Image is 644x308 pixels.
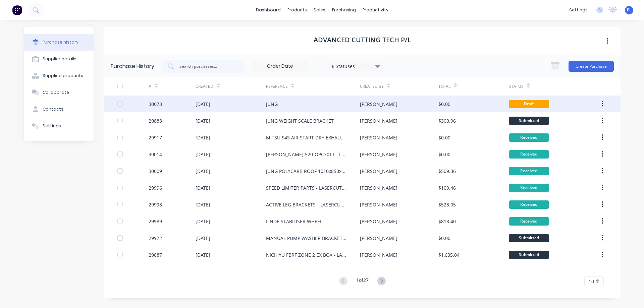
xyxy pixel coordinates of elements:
div: 29996 [149,184,162,191]
div: $0.00 [438,101,450,108]
div: $0.00 [438,134,450,141]
div: Purchase history [43,39,78,45]
div: [PERSON_NAME] 520-OPC30TT - LASERCUTTING [266,151,346,158]
div: 30073 [149,101,162,108]
div: Supplier details [43,56,76,62]
div: [PERSON_NAME] [360,168,397,175]
div: $509.36 [438,168,456,175]
input: Order Date [252,61,308,71]
span: 10 [589,278,594,285]
div: [DATE] [196,251,210,258]
div: JUNG POLYCARB ROOF 1010x850x4mm [266,168,346,175]
button: Create Purchase [569,61,614,72]
div: Total [438,83,450,89]
div: JUNG WEIGHT SCALE BRACKET [266,117,334,124]
div: $1,635.04 [438,251,460,258]
div: MANUAL PUMP WASHER BRACKETS X 10 [266,235,346,242]
div: Contacts [43,106,63,112]
div: [DATE] [196,117,210,124]
div: $523.05 [438,201,456,208]
button: Supplied products [24,67,94,84]
button: Collaborate [24,84,94,101]
div: 29917 [149,134,162,141]
div: [DATE] [196,101,210,108]
div: ACTIVE LEG BRACKETS _ LASERCUTTING [266,201,346,208]
div: [PERSON_NAME] [360,184,397,191]
div: [PERSON_NAME] [360,218,397,225]
button: Purchase history [24,34,94,51]
a: dashboard [253,5,284,15]
div: [DATE] [196,134,210,141]
div: $109.46 [438,184,456,191]
div: [DATE] [196,168,210,175]
div: [PERSON_NAME] [360,134,397,141]
div: purchasing [329,5,359,15]
div: settings [566,5,591,15]
div: $0.00 [438,235,450,242]
div: products [284,5,310,15]
div: Collaborate [43,89,69,96]
div: 30009 [149,168,162,175]
div: 29972 [149,235,162,242]
div: Created By [360,83,384,89]
div: [PERSON_NAME] [360,151,397,158]
div: NICHIYU FBRF ZONE 2 EX BOX - LASERCUTTING [266,251,346,258]
span: PL [627,7,632,13]
div: 30014 [149,151,162,158]
div: Created [196,83,213,89]
input: Search purchases... [179,63,234,70]
button: Contacts [24,101,94,118]
div: Supplied products [43,73,83,79]
div: JUNG [266,101,278,108]
div: [DATE] [196,184,210,191]
div: $0.00 [438,151,450,158]
h1: ADVANCED CUTTING TECH P/L [314,36,411,44]
button: Settings [24,118,94,134]
div: LINDE STABILISER WHEEL [266,218,322,225]
div: 29998 [149,201,162,208]
div: MITSU S4S AIR START DRY EXHAUST - LASERCUTTING [266,134,346,141]
div: Received [509,167,549,175]
div: [DATE] [196,201,210,208]
div: SPEED LIMITER PARTS - LASERCUTTING [266,184,346,191]
div: [DATE] [196,151,210,158]
div: $818.40 [438,218,456,225]
div: [PERSON_NAME] [360,117,397,124]
div: 29887 [149,251,162,258]
div: Status [509,83,524,89]
div: [PERSON_NAME] [360,251,397,258]
div: Reference [266,83,288,89]
div: Received [509,133,549,142]
div: [PERSON_NAME] [360,235,397,242]
button: Supplier details [24,51,94,67]
div: Received [509,184,549,192]
div: 1 of 27 [356,276,369,286]
div: [DATE] [196,218,210,225]
div: Received [509,200,549,209]
div: 6 Statuses [332,62,380,69]
div: [DATE] [196,235,210,242]
div: sales [310,5,329,15]
div: Received [509,150,549,159]
div: [PERSON_NAME] [360,201,397,208]
div: Purchase History [111,62,154,70]
div: 29888 [149,117,162,124]
div: Submitted [509,117,549,125]
div: [PERSON_NAME] [360,101,397,108]
div: Received [509,217,549,226]
div: Submitted [509,234,549,242]
div: Settings [43,123,61,129]
div: 29989 [149,218,162,225]
div: productivity [359,5,392,15]
div: Draft [509,100,549,108]
div: Submitted [509,251,549,259]
img: Factory [12,5,22,15]
div: $300.96 [438,117,456,124]
div: # [149,83,151,89]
